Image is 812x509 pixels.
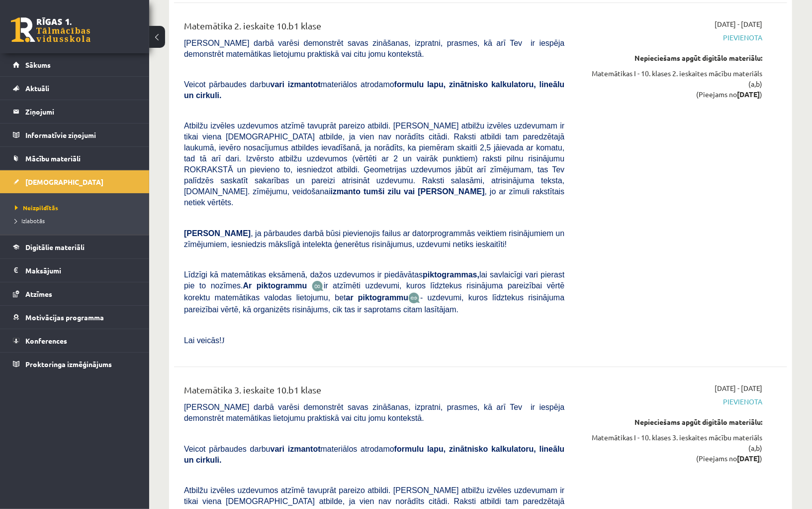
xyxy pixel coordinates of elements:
img: JfuEzvunn4EvwAAAAASUVORK5CYII= [312,280,324,292]
legend: Ziņojumi [25,100,137,123]
div: Nepieciešams apgūt digitālo materiālu: [579,417,762,427]
span: Konferences [25,336,67,345]
a: Proktoringa izmēģinājums [13,353,137,376]
span: Izlabotās [15,217,45,225]
div: Matemātikas I - 10. klases 3. ieskaites mācību materiāls (a,b) (Pieejams no ) [579,432,762,464]
span: Neizpildītās [15,204,58,212]
a: Ziņojumi [13,100,137,123]
strong: [DATE] [737,454,760,463]
div: Nepieciešams apgūt digitālo materiālu: [579,53,762,63]
span: [DATE] - [DATE] [715,383,762,393]
b: formulu lapu, zinātnisko kalkulatoru, lineālu un cirkuli. [184,445,564,464]
a: Mācību materiāli [13,147,137,170]
legend: Informatīvie ziņojumi [25,124,137,146]
span: , ja pārbaudes darbā būsi pievienojis failus ar datorprogrammās veiktiem risinājumiem un zīmējumi... [184,229,564,249]
img: wKvN42sLe3LLwAAAABJRU5ErkJggg== [408,292,420,304]
span: Pievienota [579,32,762,43]
strong: [DATE] [737,90,760,99]
span: [DATE] - [DATE] [715,19,762,29]
a: Rīgas 1. Tālmācības vidusskola [11,17,90,42]
a: Motivācijas programma [13,306,137,329]
span: Pievienota [579,396,762,407]
b: formulu lapu, zinātnisko kalkulatoru, lineālu un cirkuli. [184,80,564,100]
span: Aktuāli [25,84,49,93]
span: [PERSON_NAME] darbā varēsi demonstrēt savas zināšanas, izpratni, prasmes, kā arī Tev ir iespēja d... [184,403,564,422]
a: Maksājumi [13,259,137,282]
a: Informatīvie ziņojumi [13,124,137,146]
span: Proktoringa izmēģinājums [25,360,112,369]
legend: Maksājumi [25,259,137,282]
span: Motivācijas programma [25,313,104,322]
span: Atzīmes [25,289,52,298]
div: Matemātika 3. ieskaite 10.b1 klase [184,383,564,401]
span: ir atzīmēti uzdevumi, kuros līdztekus risinājuma pareizībai vērtē korektu matemātikas valodas lie... [184,281,564,302]
a: Neizpildītās [15,203,139,212]
b: tumši zilu vai [PERSON_NAME] [363,187,485,196]
b: Ar piktogrammu [243,281,307,290]
span: Lai veicās! [184,336,222,345]
span: Veicot pārbaudes darbu materiālos atrodamo [184,80,564,100]
a: Digitālie materiāli [13,236,137,258]
span: J [222,336,225,345]
span: Sākums [25,60,51,69]
span: Digitālie materiāli [25,243,85,252]
span: Mācību materiāli [25,154,81,163]
span: Līdzīgi kā matemātikas eksāmenā, dažos uzdevumos ir piedāvātas lai savlaicīgi vari pierast pie to... [184,270,564,290]
a: Aktuāli [13,77,137,100]
span: [PERSON_NAME] darbā varēsi demonstrēt savas zināšanas, izpratni, prasmes, kā arī Tev ir iespēja d... [184,39,564,58]
a: [DEMOGRAPHIC_DATA] [13,170,137,193]
a: Izlabotās [15,216,139,225]
b: ar piktogrammu [346,293,409,302]
b: izmanto [331,187,361,196]
span: [DEMOGRAPHIC_DATA] [25,177,103,186]
b: piktogrammas, [423,270,479,279]
a: Atzīmes [13,282,137,305]
div: Matemātika 2. ieskaite 10.b1 klase [184,19,564,37]
a: Konferences [13,329,137,352]
a: Sākums [13,53,137,76]
span: Atbilžu izvēles uzdevumos atzīmē tavuprāt pareizo atbildi. [PERSON_NAME] atbilžu izvēles uzdevuma... [184,122,564,207]
div: Matemātikas I - 10. klases 2. ieskaites mācību materiāls (a,b) (Pieejams no ) [579,68,762,100]
b: vari izmantot [271,80,321,89]
span: Veicot pārbaudes darbu materiālos atrodamo [184,445,564,464]
span: [PERSON_NAME] [184,229,251,238]
b: vari izmantot [271,445,321,453]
